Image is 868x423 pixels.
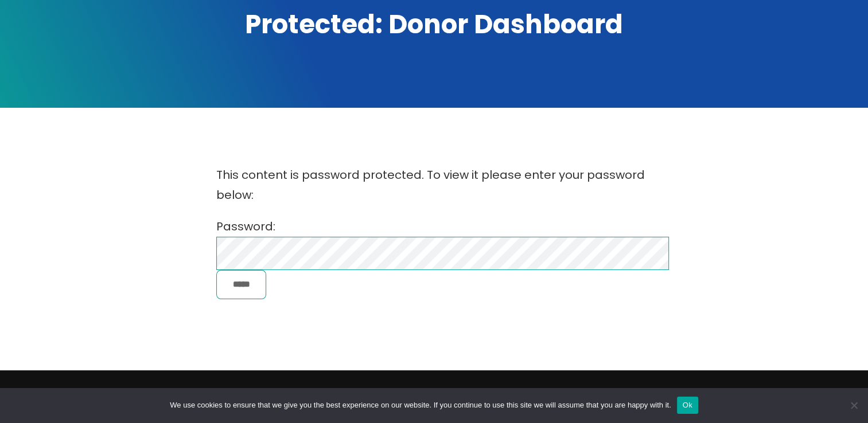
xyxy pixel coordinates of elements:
span: We use cookies to ensure that we give you the best experience on our website. If you continue to ... [170,399,671,411]
button: Ok [677,397,698,414]
span: No [848,399,859,411]
label: Password: [216,218,670,261]
h1: Protected: Donor Dashboard [33,7,836,42]
input: Password: [216,237,670,270]
p: This content is password protected. To view it please enter your password below: [216,165,652,205]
